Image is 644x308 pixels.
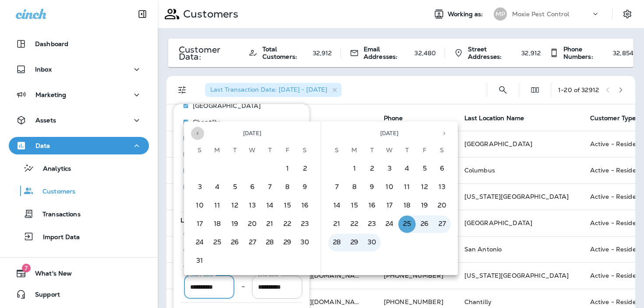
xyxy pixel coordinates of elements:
button: 21 [328,215,346,233]
td: [PHONE_NUMBER] [373,262,454,289]
p: Customers [34,188,75,196]
td: [PERSON_NAME] [166,236,242,262]
button: 7What's New [9,265,149,282]
button: 3 [381,160,398,178]
button: Inbox [9,61,149,78]
button: 18 [209,215,226,233]
span: Monday [209,142,225,159]
button: 13 [244,197,261,215]
span: [DATE] [243,130,261,137]
p: 32,480 [414,50,436,57]
button: Marketing [9,86,149,104]
button: Import Data [9,227,149,246]
button: 23 [296,215,314,233]
p: – [241,282,245,291]
button: 22 [279,215,296,233]
button: 29 [279,234,296,251]
span: San Antonio [464,245,502,253]
button: Dashboard [9,35,149,53]
button: 12 [226,197,244,215]
button: Support [9,286,149,303]
span: Wednesday [382,142,397,159]
button: 17 [191,215,209,233]
span: Phone [384,115,403,122]
span: Tuesday [364,142,380,159]
label: End date [258,272,279,278]
span: Phone [384,114,414,122]
button: 1 [346,160,363,178]
button: 4 [398,160,416,178]
button: Show more [180,196,302,208]
button: Transactions [9,204,149,223]
button: 21 [261,215,279,233]
p: Inbox [35,66,52,73]
span: Total Customers: [262,46,308,61]
span: Saturday [434,142,450,159]
span: Last Location Name [464,114,536,122]
div: Last Transaction Date: [DATE] - [DATE] [205,83,342,97]
button: 16 [363,197,381,215]
p: [GEOGRAPHIC_DATA] [193,102,261,109]
button: 2 [363,160,381,178]
button: 24 [381,215,398,233]
button: 13 [433,179,451,196]
span: Saturday [297,142,313,159]
button: 7 [261,179,279,196]
td: [PERSON_NAME] [166,157,242,183]
button: 9 [363,179,381,196]
button: 4 [209,179,226,196]
p: Moxie Pest Control [512,11,570,18]
span: Chantilly [464,298,492,306]
button: 26 [226,234,244,251]
button: 2 [296,160,314,178]
p: Dashboard [35,40,68,47]
button: 28 [328,234,346,251]
span: Support [26,291,60,301]
p: Transactions [34,211,81,219]
button: 7 [328,179,346,196]
button: 24 [191,234,209,251]
button: Previous month [191,127,204,140]
button: 22 [346,215,363,233]
p: Customer Data: [179,46,240,60]
td: [PERSON_NAME] [166,131,242,157]
button: 30 [363,234,381,251]
button: 11 [209,197,226,215]
button: 18 [398,197,416,215]
button: 16 [296,197,314,215]
button: 5 [416,160,433,178]
span: Columbus [464,166,495,174]
button: 10 [191,197,209,215]
span: Working as: [448,11,485,18]
span: Sunday [192,142,208,159]
button: 25 [398,215,416,233]
button: 29 [346,234,363,251]
label: Start date [190,272,214,278]
td: [PERSON_NAME] [166,262,242,289]
button: 25 [209,234,226,251]
p: Chantilly [193,118,220,125]
button: 17 [381,197,398,215]
span: Tuesday [227,142,243,159]
button: 30 [296,234,314,251]
button: 14 [328,197,346,215]
button: 1 [279,160,296,178]
td: [PERSON_NAME] [166,183,242,210]
span: Sunday [329,142,345,159]
button: Settings [619,6,635,22]
button: 6 [433,160,451,178]
button: 27 [433,215,451,233]
button: 28 [261,234,279,251]
button: Analytics [9,159,149,177]
span: Last Transaction Date [180,216,247,224]
button: 20 [244,215,261,233]
p: Marketing [35,91,66,98]
button: Customers [9,182,149,200]
button: 11 [398,179,416,196]
span: Email Addresses: [364,46,410,61]
span: Friday [417,142,432,159]
p: Data [35,142,50,149]
span: 7 [22,264,31,272]
span: [DATE] [380,130,398,137]
p: Import Data [34,233,80,242]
